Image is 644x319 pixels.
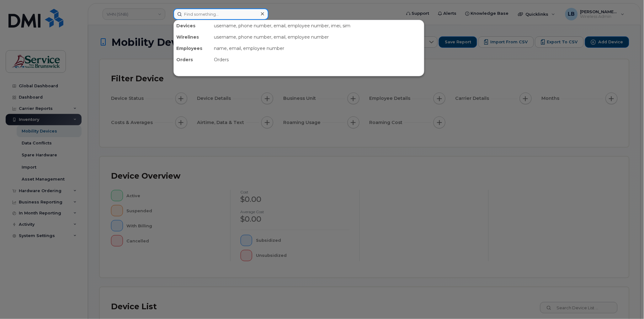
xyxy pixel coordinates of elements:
[211,20,424,31] div: username, phone number, email, employee number, imei, sim
[174,54,211,65] div: Orders
[211,31,424,43] div: username, phone number, email, employee number
[211,43,424,54] div: name, email, employee number
[174,43,211,54] div: Employees
[174,31,211,43] div: Wirelines
[174,20,211,31] div: Devices
[211,54,424,65] div: Orders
